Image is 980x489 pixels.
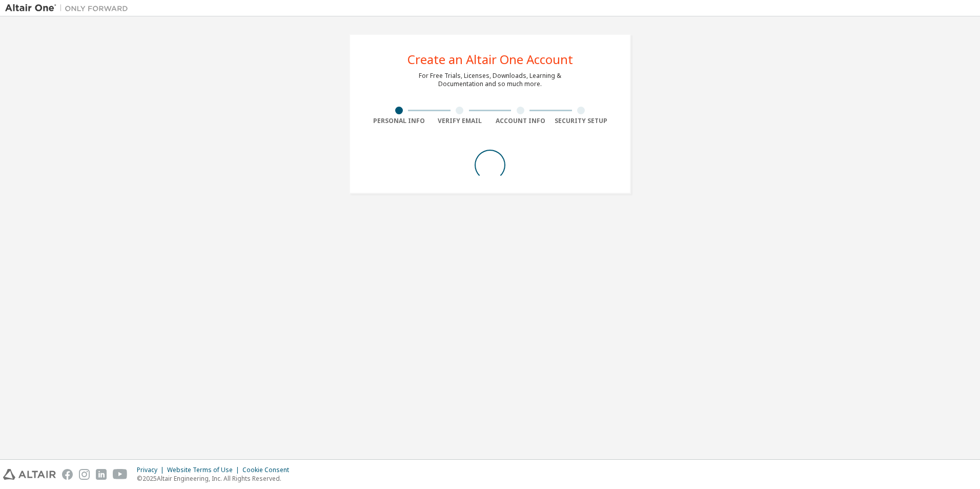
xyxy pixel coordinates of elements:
div: Website Terms of Use [167,466,242,474]
div: Cookie Consent [242,466,295,474]
div: Verify Email [430,117,491,125]
img: instagram.svg [79,469,90,480]
div: For Free Trials, Licenses, Downloads, Learning & Documentation and so much more. [419,72,561,88]
div: Security Setup [551,117,612,125]
img: Altair One [5,3,133,13]
div: Personal Info [369,117,430,125]
img: youtube.svg [113,469,128,480]
p: © 2025 Altair Engineering, Inc. All Rights Reserved. [137,474,295,483]
img: linkedin.svg [96,469,107,480]
div: Privacy [137,466,167,474]
img: facebook.svg [62,469,73,480]
img: altair_logo.svg [3,469,56,480]
div: Create an Altair One Account [407,53,573,66]
div: Account Info [490,117,551,125]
